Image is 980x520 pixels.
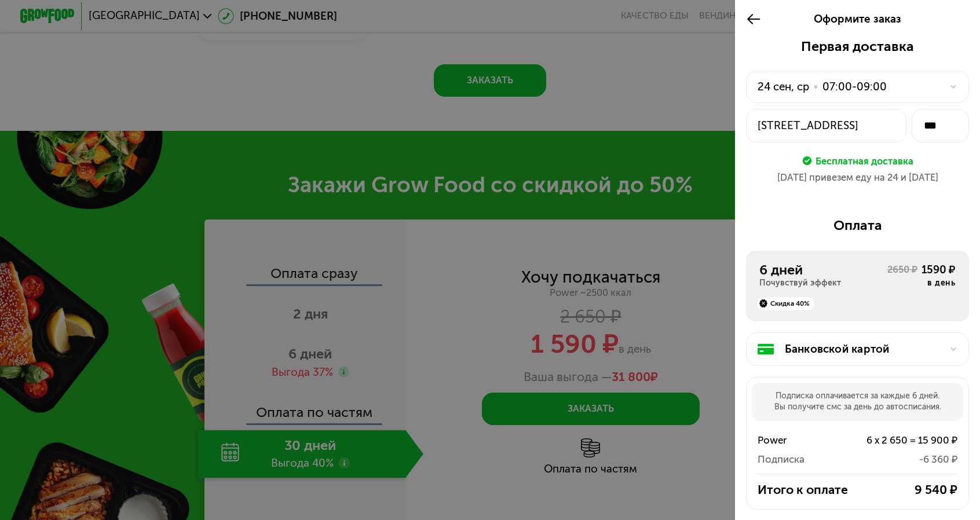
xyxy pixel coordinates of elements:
div: 6 x 2 650 = 15 900 ₽ [838,432,957,448]
div: Подписка [758,451,838,467]
span: Оформите заказ [814,12,901,25]
div: 07:00-09:00 [822,79,887,95]
div: Бесплатная доставка [816,153,913,169]
div: 6 дней [759,262,887,278]
div: Power [758,432,838,448]
div: [STREET_ADDRESS] [758,118,895,134]
div: Итого к оплате [758,482,868,498]
div: Банковской картой [785,341,942,357]
div: 2650 ₽ [887,263,917,289]
div: [DATE] привезем еду на 24 и [DATE] [746,171,969,185]
button: [STREET_ADDRESS] [746,109,906,142]
div: Оплата [746,217,969,233]
div: -6 360 ₽ [838,451,957,467]
div: Скидка 40% [757,297,815,310]
div: 24 сен, ср [758,79,809,95]
div: Первая доставка [746,38,969,54]
div: 1590 ₽ [922,262,956,278]
div: 9 540 ₽ [868,482,958,498]
div: • [813,79,818,95]
div: в день [922,278,956,289]
div: Подписка оплачивается за каждые 6 дней. Вы получите смс за день до автосписания. [752,383,963,421]
div: Почувствуй эффект [759,278,887,289]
